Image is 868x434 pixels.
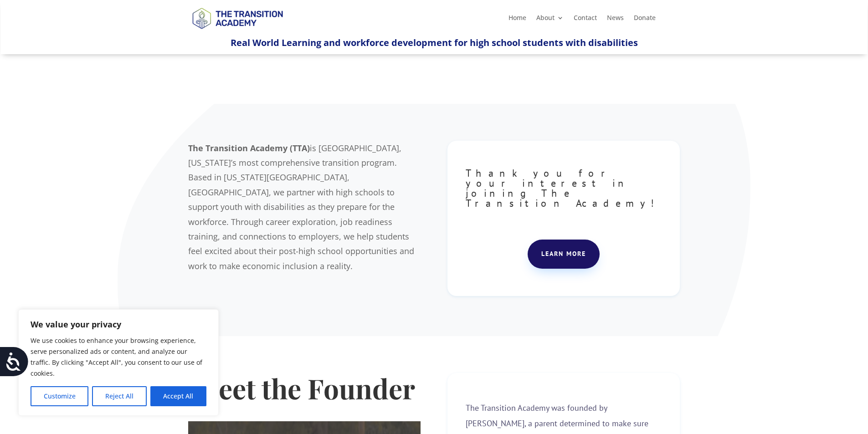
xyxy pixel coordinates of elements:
a: Donate [634,15,656,25]
button: Reject All [92,386,146,406]
a: Home [508,15,526,25]
strong: Meet the Founder [194,370,415,406]
button: Accept All [150,386,206,406]
span: Thank you for your interest in joining The Transition Academy! [466,167,661,209]
a: News [607,15,624,25]
a: Learn more [528,240,600,269]
button: Customize [31,386,88,406]
a: About [536,15,564,25]
b: The Transition Academy (TTA) [188,143,310,153]
img: TTA Brand_TTA Primary Logo_Horizontal_Light BG [188,2,287,34]
span: is [GEOGRAPHIC_DATA], [US_STATE]’s most comprehensive transition program. Based in [US_STATE][GEO... [188,143,414,271]
a: Contact [574,15,597,25]
span: Real World Learning and workforce development for high school students with disabilities [231,36,638,49]
a: Logo-Noticias [188,27,287,36]
p: We use cookies to enhance your browsing experience, serve personalized ads or content, and analyz... [31,335,206,379]
p: We value your privacy [31,319,206,330]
